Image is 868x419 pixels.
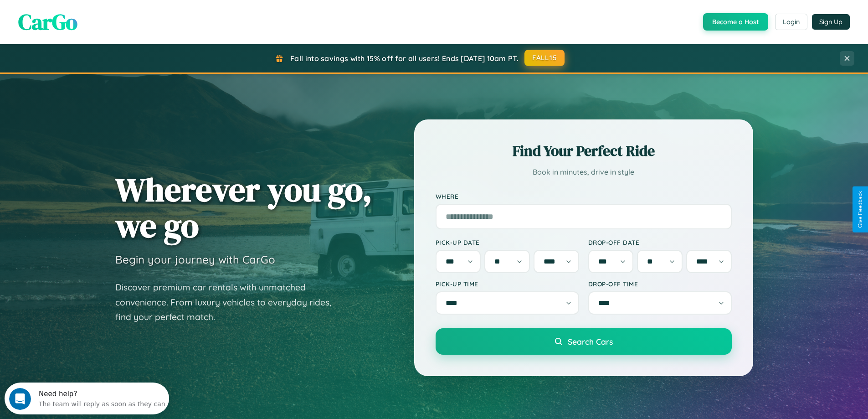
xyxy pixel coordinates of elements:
[115,280,343,325] p: Discover premium car rentals with unmatched convenience. From luxury vehicles to everyday rides, ...
[115,171,372,243] h1: Wherever you go, we go
[5,383,169,414] iframe: Intercom live chat discovery launcher
[568,336,613,347] span: Search Cars
[812,14,850,30] button: Sign Up
[703,13,768,31] button: Become a Host
[115,253,275,266] h3: Begin your journey with CarGo
[588,238,732,246] label: Drop-off Date
[436,280,579,288] label: Pick-up Time
[34,8,161,15] div: Need help?
[18,7,77,37] span: CarGo
[588,280,732,288] label: Drop-off Time
[4,4,169,29] div: Open Intercom Messenger
[290,54,519,63] span: Fall into savings with 15% off for all users! Ends [DATE] 10am PT.
[436,238,579,246] label: Pick-up Date
[9,388,31,410] iframe: Intercom live chat
[775,14,807,30] button: Login
[436,141,732,161] h2: Find Your Perfect Ride
[524,50,565,66] button: FALL15
[436,166,732,179] p: Book in minutes, drive in style
[436,192,732,200] label: Where
[857,191,863,228] div: Give Feedback
[436,328,732,355] button: Search Cars
[34,15,161,25] div: The team will reply as soon as they can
